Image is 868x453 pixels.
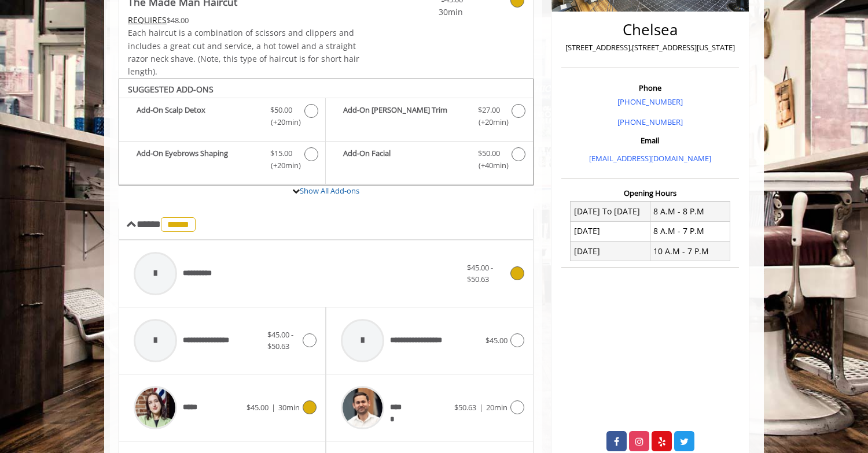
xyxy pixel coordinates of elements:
[137,104,259,128] b: Add-On Scalp Detox
[571,202,650,221] td: [DATE] To [DATE]
[486,402,507,413] span: 20min
[561,189,739,197] h3: Opening Hours
[564,136,736,144] h3: Email
[472,159,506,172] span: (+40min )
[564,42,736,54] p: [STREET_ADDRESS],[STREET_ADDRESS][US_STATE]
[486,335,507,346] span: $45.00
[478,147,500,159] span: $50.00
[571,242,650,261] td: [DATE]
[332,104,527,131] label: Add-On Beard Trim
[128,27,359,77] span: Each haircut is a combination of scissors and clippers and includes a great cut and service, a ho...
[137,147,259,172] b: Add-On Eyebrows Shaping
[247,402,269,413] span: $45.00
[454,402,476,413] span: $50.63
[128,14,361,27] div: $48.00
[125,104,319,131] label: Add-On Scalp Detox
[264,159,299,172] span: (+20min )
[125,147,319,174] label: Add-On Eyebrows Shaping
[571,221,650,241] td: [DATE]
[650,202,730,221] td: 8 A.M - 8 P.M
[264,116,299,128] span: (+20min )
[478,104,500,116] span: $27.00
[267,329,293,352] span: $45.00 - $50.63
[650,242,730,261] td: 10 A.M - 7 P.M
[300,185,359,196] a: Show All Add-ons
[472,116,506,128] span: (+20min )
[479,402,483,413] span: |
[617,117,683,127] a: [PHONE_NUMBER]
[128,14,167,25] span: This service needs some Advance to be paid before we block your appointment
[278,402,300,413] span: 30min
[564,21,736,38] h2: Chelsea
[270,147,292,159] span: $15.00
[128,84,214,95] b: SUGGESTED ADD-ONS
[343,104,466,128] b: Add-On [PERSON_NAME] Trim
[343,147,466,172] b: Add-On Facial
[270,104,292,116] span: $50.00
[589,153,711,164] a: [EMAIL_ADDRESS][DOMAIN_NAME]
[617,96,683,107] a: [PHONE_NUMBER]
[467,262,493,285] span: $45.00 - $50.63
[395,6,463,18] span: 30min
[564,84,736,92] h3: Phone
[271,402,275,413] span: |
[332,147,527,174] label: Add-On Facial
[119,79,534,186] div: The Made Man Haircut Add-onS
[650,221,730,241] td: 8 A.M - 7 P.M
